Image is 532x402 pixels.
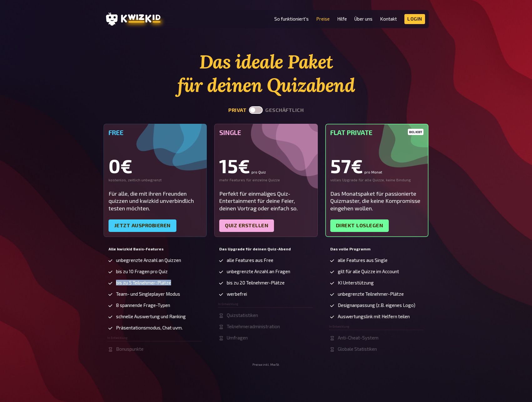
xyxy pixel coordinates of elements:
[337,16,347,22] a: Hilfe
[116,325,183,330] span: Präsentationsmodus, Chat uvm.
[252,363,280,367] small: Preise inkl. MwSt.
[116,291,180,297] span: Team- und Singleplayer Modus
[354,16,372,22] a: Über uns
[227,269,290,274] span: unbegrenzte Anzahl an Fragen
[330,247,424,251] h5: Das volle Programm
[330,129,424,136] h5: Flat Private
[218,303,238,306] span: In Entwicklung
[338,269,399,274] span: gilt für alle Quizze im Account
[330,156,424,175] div: 57€
[338,303,415,308] span: Designanpassung (z.B. eigenes Logo)
[338,258,388,263] span: alle Features aus Single
[227,324,280,329] span: Teilnehmeradministration
[330,190,424,212] div: Das Monatspaket für passionierte Quizmaster, die keine Kompromisse eingehen wollen.
[338,314,410,319] span: Auswertungslink mit Helfern teilen
[109,156,202,175] div: 0€
[219,190,313,212] div: Perfekt für einmaliges Quiz-Entertainment für deine Feier, deinen Vortrag oder einfach so.
[104,50,429,97] h1: Das ideale Paket für deinen Quizabend
[116,280,171,285] span: bis zu 5 Teilnehmer-Plätze
[329,325,349,328] span: In Entwicklung
[338,335,378,340] span: Anti-Cheat-System
[330,178,424,183] div: volles Upgrade für alle Quizze, keine Bindung
[219,156,313,175] div: 15€
[330,219,389,232] a: Direkt loslegen
[227,280,285,285] span: bis zu 20 Teilnehmer-Plätze
[109,247,202,251] h5: Alle kwizkid Basis-Features
[227,258,273,263] span: alle Features aus Free
[251,170,266,174] small: pro Quiz
[116,258,181,263] span: unbegrenzte Anzahl an Quizzen
[274,16,309,22] a: So funktioniert's
[404,14,425,24] a: Login
[265,107,304,113] button: geschäftlich
[380,16,397,22] a: Kontakt
[338,346,377,352] span: Globale Statistiken
[227,291,247,297] span: werbefrei
[338,280,374,285] span: KI Unterstützung
[228,107,246,113] button: privat
[316,16,330,22] a: Preise
[116,303,170,308] span: 8 spannende Frage-Typen
[364,170,382,174] small: pro Monat
[116,346,144,352] span: Bonuspunkte
[338,291,404,297] span: unbegrenzte Teilnehmer-Plätze
[219,219,274,232] a: Quiz erstellen
[109,129,202,136] h5: Free
[227,313,258,318] span: Quizstatistiken
[116,314,186,319] span: schnelle Auswertung und Ranking
[219,247,313,251] h5: Das Upgrade für deinen Quiz-Abend
[219,129,313,136] h5: Single
[109,190,202,212] div: Für alle, die mit ihren Freunden quizzen und kwizkid unverbindlich testen möchten.
[116,269,168,274] span: bis zu 10 Fragen pro Quiz
[109,178,202,183] div: kostenlos, zeitlich unbegrenzt
[219,178,313,183] div: mehr Features für einzelne Quizze
[109,219,176,232] a: Jetzt ausprobieren
[107,336,128,339] span: In Entwicklung
[227,335,248,340] span: Umfragen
